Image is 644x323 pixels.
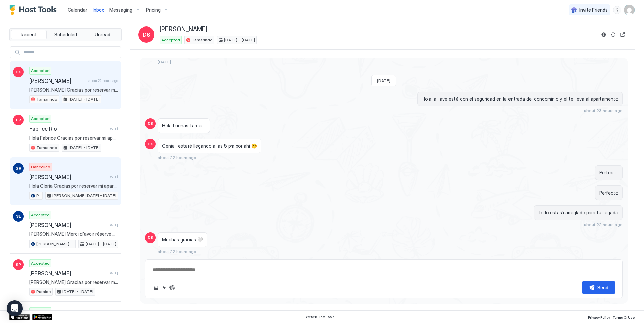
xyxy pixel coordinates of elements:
button: Reservation information [600,31,608,39]
span: [PERSON_NAME][DATE] - [DATE] [52,193,116,199]
span: Scheduled [54,32,77,38]
input: Input Field [21,47,121,58]
span: about 22 hours ago [584,222,623,227]
span: about 22 hours ago [88,78,118,83]
span: Perfecto [599,190,618,196]
span: Recent [21,32,37,38]
span: [PERSON_NAME] Gracias por reservar mi apartamento, estoy encantada de teneros por aquí. Te estaré... [29,87,118,93]
a: App Store [9,314,30,320]
a: Privacy Policy [588,313,610,320]
span: Tamarindo [36,145,57,151]
div: Send [597,284,608,291]
button: Unread [85,30,120,39]
span: [PERSON_NAME] Gracias por reservar mi apartamento, estoy encantada de teneros por aquí. Te estaré... [29,279,118,285]
span: [PERSON_NAME] By [PERSON_NAME] [36,241,74,247]
span: GR [15,165,21,171]
div: User profile [624,5,635,15]
span: Unread [95,32,110,38]
span: [DATE] [158,59,171,64]
span: [DATE] [107,223,118,227]
span: about 22 hours ago [158,155,196,160]
span: [PERSON_NAME] Merci d'avoir réservé mon appartement, je suis [PERSON_NAME] de vous avoir ici. Je ... [29,231,118,237]
span: [DATE] [377,78,390,83]
div: tab-group [9,28,122,41]
span: Privacy Policy [588,315,610,319]
a: Inbox [93,6,104,13]
span: [DATE] - [DATE] [62,289,93,295]
span: Invite Friends [579,7,608,13]
span: Accepted [161,37,180,43]
span: SP [16,262,21,268]
span: Messaging [109,7,132,13]
span: [DATE] - [DATE] [86,241,116,247]
button: Sync reservation [609,31,617,39]
span: Hola Gloria Gracias por reservar mi apartamento, estoy encantada de teneros por aquí. Te estaré e... [29,183,118,189]
span: [PERSON_NAME] [29,270,105,277]
span: Fabrice Rio [29,125,105,132]
span: Hola buenas tardes!! [162,123,206,129]
span: Genial, estaré llegando a las 5 pm por ahi 😊 [162,143,257,149]
span: Tamarindo [192,37,213,43]
span: Muchas gracias 🤍 [162,237,203,243]
span: [PERSON_NAME] [29,222,105,228]
button: Upload image [152,284,160,292]
button: Scheduled [48,30,84,39]
a: Google Play Store [32,314,52,320]
span: Paraiso [36,193,41,199]
span: Todo estará arreglado para tu llegada [538,210,618,216]
span: SL [16,213,21,219]
button: Recent [11,30,47,39]
span: DS [148,235,153,241]
span: [DATE] [107,127,118,131]
span: [DATE] - [DATE] [69,96,100,102]
span: Hola Fabrice Gracias por reservar mi apartamento, estoy encantada de teneros por aquí. Te estaré ... [29,135,118,141]
span: © 2025 Host Tools [306,315,335,319]
span: Perfecto [599,170,618,176]
span: Accepted [31,308,50,314]
span: Paraiso [36,289,51,295]
span: Accepted [31,260,50,266]
span: [DATE] - [DATE] [69,145,100,151]
span: Tamarindo [36,96,57,102]
span: FR [16,117,21,123]
span: DS [143,31,150,39]
span: about 23 hours ago [584,108,623,113]
button: Send [582,281,615,294]
a: Terms Of Use [613,313,635,320]
a: Calendar [68,6,87,13]
span: [DATE] [107,271,118,275]
span: [DATE] [107,175,118,179]
span: DS [16,69,21,75]
span: Accepted [31,68,50,74]
span: [PERSON_NAME] [160,25,207,33]
span: Pricing [146,7,161,13]
div: menu [613,6,621,14]
button: ChatGPT Auto Reply [168,284,176,292]
span: [DATE] - [DATE] [224,37,255,43]
button: Open reservation [619,31,627,39]
span: Cancelled [31,164,50,170]
span: Accepted [31,212,50,218]
span: [PERSON_NAME] [29,77,86,84]
span: DS [148,121,153,127]
span: [PERSON_NAME] [29,174,105,180]
a: Host Tools Logo [9,5,60,15]
span: Accepted [31,116,50,122]
div: Open Intercom Messenger [7,300,23,316]
span: about 22 hours ago [158,249,196,254]
button: Quick reply [160,284,168,292]
span: Hola la llave está con el seguridad en la entrada del condominio y el te lleva al apartamento [422,96,618,102]
span: Calendar [68,7,87,13]
span: DS [148,141,153,147]
span: Inbox [93,7,104,13]
span: Terms Of Use [613,315,635,319]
